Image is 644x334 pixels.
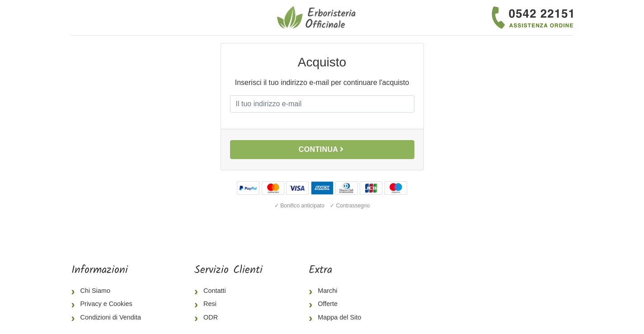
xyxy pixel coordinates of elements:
a: ODR [194,311,263,325]
h5: Servizio Clienti [194,264,263,277]
a: Contatti [194,284,263,298]
a: Offerte [309,297,368,311]
img: Erboristeria Officinale [277,5,358,30]
a: Marchi [309,284,368,298]
iframe: fb:page Facebook Social Plugin [414,264,573,296]
div: ✓ Bonifico anticipato [273,200,326,212]
a: Chi Siamo [71,284,148,298]
a: Condizioni di Vendita [71,311,148,325]
a: Resi [194,297,263,311]
input: Il tuo indirizzo e-mail [230,95,414,113]
h5: Informazioni [71,264,148,277]
a: Privacy e Cookies [71,297,148,311]
div: ✓ Contrassegno [328,200,371,212]
button: Continua [230,140,414,159]
h5: Extra [309,264,368,277]
a: Mappa del Sito [309,311,368,325]
h2: Acquisto [230,54,414,70]
p: Inserisci il tuo indirizzo e-mail per continuare l'acquisto [230,77,414,88]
